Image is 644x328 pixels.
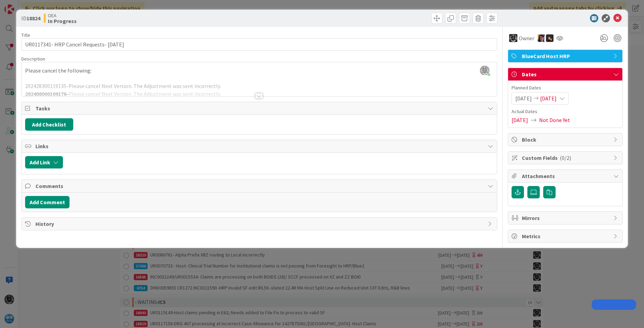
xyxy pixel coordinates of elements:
span: Owner [519,34,534,42]
button: Add Comment [25,196,69,208]
span: ID [21,14,40,22]
img: KG [509,34,517,42]
span: Dates [522,70,610,78]
span: BlueCard Host HRP [522,52,610,60]
b: 18824 [26,15,40,22]
img: ZB [546,34,554,42]
span: History [35,220,484,228]
span: Tasks [35,104,484,112]
button: Add Link [25,156,63,168]
span: Links [35,142,484,150]
span: [DATE] [540,94,557,102]
span: OEA [48,13,77,18]
span: Not Done Yet [539,116,570,124]
span: [DATE] [515,94,532,102]
span: Metrics [522,232,610,240]
span: Block [522,135,610,144]
label: Title [21,32,30,38]
p: Please cancel the following: [25,67,493,75]
button: Add Checklist [25,118,73,131]
span: [DATE] [512,116,528,124]
span: ( 0/2 ) [560,154,571,161]
input: type card name here... [21,38,497,51]
span: Attachments [522,172,610,180]
span: Description [21,56,45,62]
span: Comments [35,182,484,190]
img: ddRgQ3yRm5LdI1ED0PslnJbT72KgN0Tb.jfif [480,66,490,75]
span: Planned Dates [512,84,619,91]
b: In Progress [48,18,77,24]
span: Actual Dates [512,108,619,115]
img: TC [538,34,545,42]
span: Mirrors [522,214,610,222]
span: Custom Fields [522,154,610,162]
